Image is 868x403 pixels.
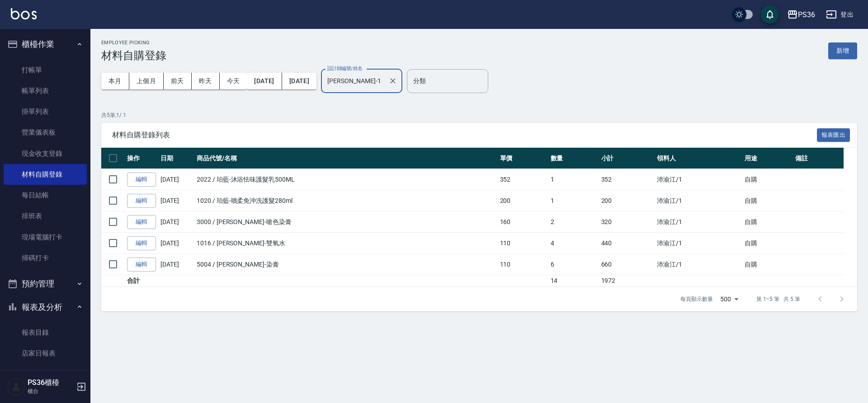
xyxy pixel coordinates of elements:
[4,364,87,385] a: 互助日報表
[599,275,655,287] td: 1972
[599,169,655,190] td: 352
[158,254,194,275] td: [DATE]
[194,190,498,211] td: 1020 / 珀藍-噴柔免沖洗護髮280ml
[4,343,87,364] a: 店家日報表
[158,233,194,254] td: [DATE]
[158,169,194,190] td: [DATE]
[125,275,158,287] td: 合計
[655,148,742,169] th: 領料人
[742,148,793,169] th: 用途
[548,275,599,287] td: 14
[194,211,498,233] td: 3000 / [PERSON_NAME]-嗆色染膏
[127,194,156,208] a: 編輯
[742,190,793,211] td: 自購
[4,185,87,206] a: 每日結帳
[817,130,850,139] a: 報表匯出
[158,211,194,233] td: [DATE]
[125,148,158,169] th: 操作
[680,295,713,303] p: 每頁顯示數量
[127,215,156,229] a: 編輯
[4,60,87,80] a: 打帳單
[28,378,74,387] h5: PS36櫃檯
[164,73,192,89] button: 前天
[101,49,166,62] h3: 材料自購登錄
[742,211,793,233] td: 自購
[599,233,655,254] td: 440
[7,378,25,396] img: Person
[127,173,156,187] a: 編輯
[498,148,548,169] th: 單價
[194,233,498,254] td: 1016 / [PERSON_NAME]-雙氧水
[717,287,742,311] div: 500
[11,8,37,19] img: Logo
[4,272,87,295] button: 預約管理
[194,254,498,275] td: 5004 / [PERSON_NAME]-染膏
[127,236,156,250] a: 編輯
[655,254,742,275] td: 沛渝江 /1
[828,42,857,59] button: 新增
[498,190,548,211] td: 200
[4,164,87,185] a: 材料自購登錄
[247,73,282,89] button: [DATE]
[498,233,548,254] td: 110
[498,211,548,233] td: 160
[655,190,742,211] td: 沛渝江 /1
[192,73,220,89] button: 昨天
[498,254,548,275] td: 110
[655,211,742,233] td: 沛渝江 /1
[761,5,779,23] button: save
[129,73,164,89] button: 上個月
[327,65,363,72] label: 設計師編號/姓名
[194,169,498,190] td: 2022 / 珀藍-沐浴怯味護髮乳500ML
[158,148,194,169] th: 日期
[4,80,87,101] a: 帳單列表
[828,46,857,55] a: 新增
[101,40,166,46] h2: Employee Picking
[112,131,817,140] span: 材料自購登錄列表
[793,148,844,169] th: 備註
[4,122,87,143] a: 營業儀表板
[4,295,87,319] button: 報表及分析
[4,322,87,343] a: 報表目錄
[4,143,87,164] a: 現金收支登錄
[822,6,857,23] button: 登出
[4,101,87,122] a: 掛單列表
[548,211,599,233] td: 2
[655,169,742,190] td: 沛渝江 /1
[599,211,655,233] td: 320
[498,169,548,190] td: 352
[28,387,74,395] p: 櫃台
[599,254,655,275] td: 660
[756,295,800,303] p: 第 1–5 筆 共 5 筆
[798,9,815,20] div: PS36
[220,73,247,89] button: 今天
[548,169,599,190] td: 1
[655,233,742,254] td: 沛渝江 /1
[4,248,87,268] a: 掃碼打卡
[742,169,793,190] td: 自購
[548,148,599,169] th: 數量
[387,75,399,87] button: Clear
[127,258,156,272] a: 編輯
[742,233,793,254] td: 自購
[548,233,599,254] td: 4
[548,190,599,211] td: 1
[783,5,819,24] button: PS36
[158,190,194,211] td: [DATE]
[282,73,316,89] button: [DATE]
[599,190,655,211] td: 200
[101,111,857,119] p: 共 5 筆, 1 / 1
[4,206,87,226] a: 排班表
[4,227,87,248] a: 現場電腦打卡
[548,254,599,275] td: 6
[817,128,850,142] button: 報表匯出
[742,254,793,275] td: 自購
[101,73,129,89] button: 本月
[4,33,87,56] button: 櫃檯作業
[194,148,498,169] th: 商品代號/名稱
[599,148,655,169] th: 小計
